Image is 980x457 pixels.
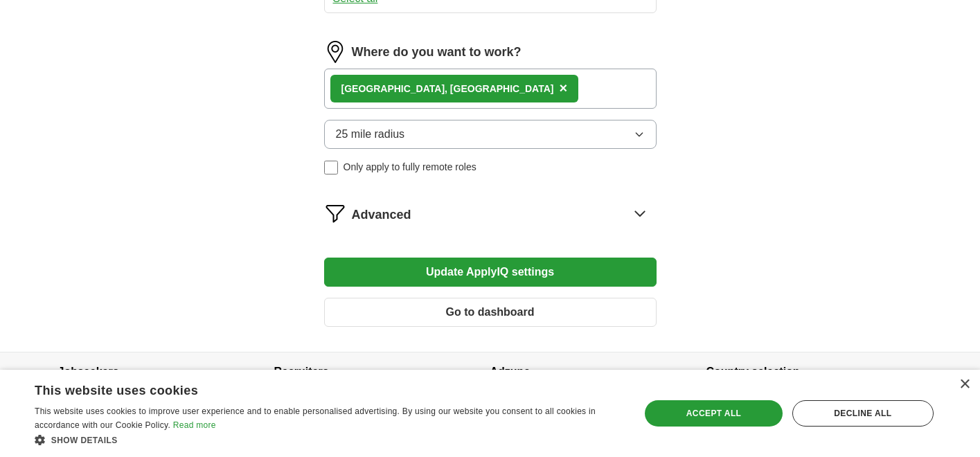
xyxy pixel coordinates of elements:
[324,202,346,224] img: filter
[324,258,657,287] button: Update ApplyIQ settings
[645,400,782,427] div: Accept all
[336,126,405,143] span: 25 mile radius
[344,160,476,174] span: Only apply to fully remote roles
[35,406,596,430] span: This website uses cookies to improve user experience and to enable personalised advertising. By u...
[959,379,970,390] div: Close
[792,400,934,427] div: Decline all
[324,298,657,327] button: Go to dashboard
[706,352,923,391] h4: Country selection
[341,82,554,96] div: [GEOGRAPHIC_DATA], [GEOGRAPHIC_DATA]
[35,378,587,399] div: This website uses cookies
[51,436,118,445] span: Show details
[559,78,567,99] button: ×
[324,120,657,149] button: 25 mile radius
[324,41,346,63] img: location.png
[324,161,338,174] input: Only apply to fully remote roles
[35,433,622,447] div: Show details
[352,43,522,62] label: Where do you want to work?
[352,206,411,224] span: Advanced
[173,420,216,430] a: Read more, opens a new window
[559,80,567,96] span: ×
